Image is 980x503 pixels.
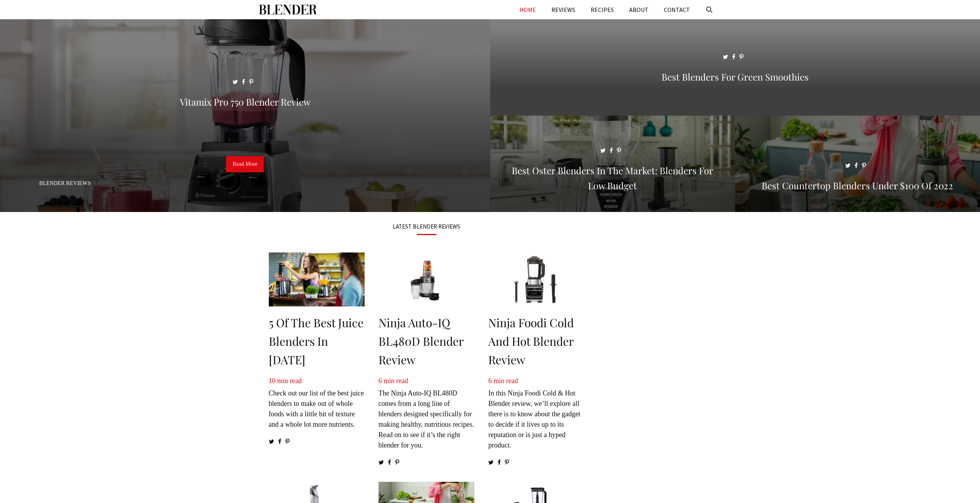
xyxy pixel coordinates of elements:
[277,377,302,385] span: min read
[269,376,365,430] p: Check out our list of the best juice blenders to make out of whole foods with a little bit of tex...
[606,224,710,455] iframe: Advertisement
[735,203,980,210] a: Best Countertop Blenders Under $100 of 2022
[494,377,518,385] span: min read
[488,376,584,451] p: In this Ninja Foodi Cold & Hot Blender review, we’ll explore all there is to know about the gadge...
[379,252,474,306] img: Ninja Auto-iQ BL480D Blender Review
[269,315,364,367] a: 5 of the Best Juice Blenders in [DATE]
[379,377,382,385] span: 6
[488,315,574,367] a: Ninja Foodi Cold and Hot Blender Review
[269,377,276,385] span: 10
[269,224,585,229] h3: LATEST BLENDER REVIEWS
[384,377,408,385] span: min read
[226,156,264,172] a: Read More
[269,252,365,306] img: 5 of the Best Juice Blenders in 2022
[39,180,91,186] a: Blender Reviews
[379,315,464,367] a: Ninja Auto-iQ BL480D Blender Review
[488,252,584,306] img: Ninja Foodi Cold and Hot Blender Review
[379,376,474,451] p: The Ninja Auto-IQ BL480D comes from a long line of blenders designed specifically for making heal...
[488,377,492,385] span: 6
[490,203,735,210] a: Best Oster Blenders in the Market: Blenders for Low Budget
